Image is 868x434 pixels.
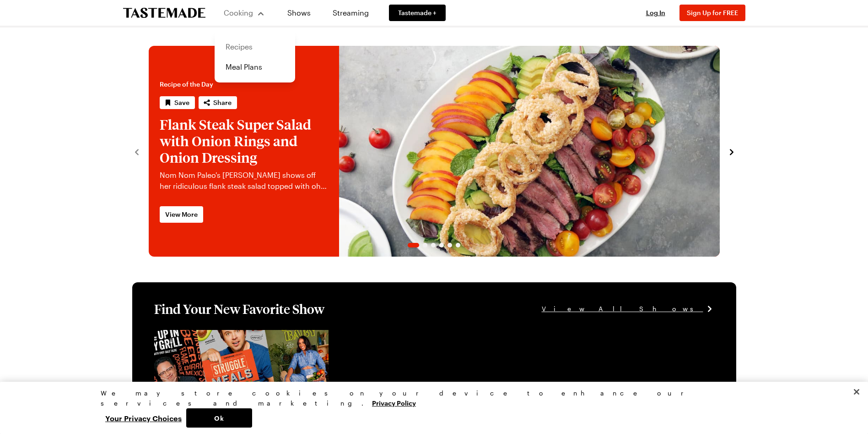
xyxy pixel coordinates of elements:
[101,388,760,408] div: We may store cookies on your device to enhance our services and marketing.
[456,243,460,247] span: Go to slide 6
[224,8,253,17] span: Cooking
[431,243,436,247] span: Go to slide 3
[199,96,237,109] button: Share
[646,9,665,16] span: Log In
[679,5,745,21] button: Sign Up for FREE
[542,304,714,314] a: View All Shows
[123,8,205,18] a: To Tastemade Home Page
[186,408,252,428] button: Ok
[846,382,867,402] button: Close
[213,98,232,107] span: Share
[542,304,703,314] span: View All Shows
[398,8,437,17] span: Tastemade +
[220,57,290,77] a: Meal Plans
[372,398,416,407] a: More information about your privacy, opens in a new tab
[637,8,674,17] button: Log In
[215,31,295,82] div: Cooking
[101,388,760,428] div: Privacy
[101,408,186,428] button: Your Privacy Choices
[347,331,472,340] a: View full content for [object Object]
[389,5,446,21] a: Tastemade +
[174,98,189,107] span: Save
[408,243,419,247] span: Go to slide 1
[154,301,324,317] h1: Find Your New Favorite Show
[423,243,427,247] span: Go to slide 2
[154,331,279,340] a: View full content for [object Object]
[687,9,738,16] span: Sign Up for FREE
[727,146,736,157] button: navigate to next item
[132,146,141,157] button: navigate to previous item
[447,243,452,247] span: Go to slide 5
[439,243,444,247] span: Go to slide 4
[539,331,664,340] a: View full content for [object Object]
[160,96,195,109] button: Save recipe
[160,206,203,223] a: View More
[149,46,720,257] div: 1 / 6
[224,2,265,24] button: Cooking
[220,37,290,57] a: Recipes
[165,210,198,219] span: View More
